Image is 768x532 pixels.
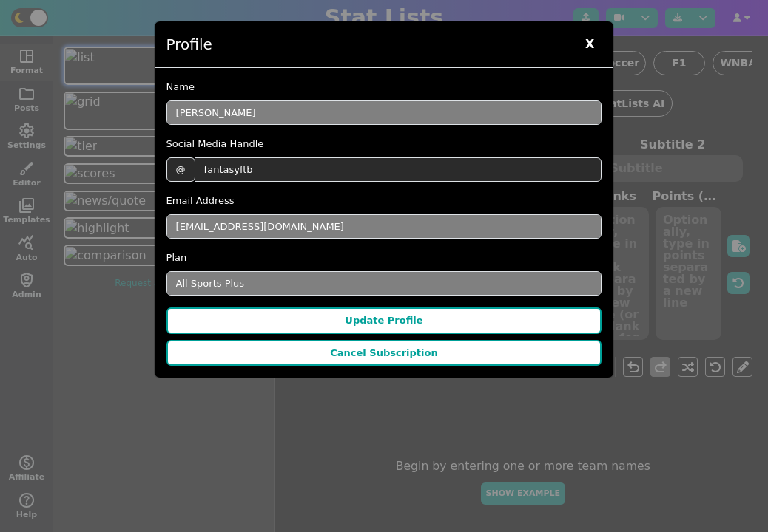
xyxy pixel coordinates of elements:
label: Social Media Handle [166,137,264,151]
button: Update Profile [166,307,602,334]
label: Email Address [166,194,235,208]
span: X [578,33,602,55]
label: Name [166,80,195,95]
div: @ [166,157,195,183]
h5: Profile [166,33,212,55]
button: Cancel Subscription [166,340,602,366]
label: Plan [166,250,187,265]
